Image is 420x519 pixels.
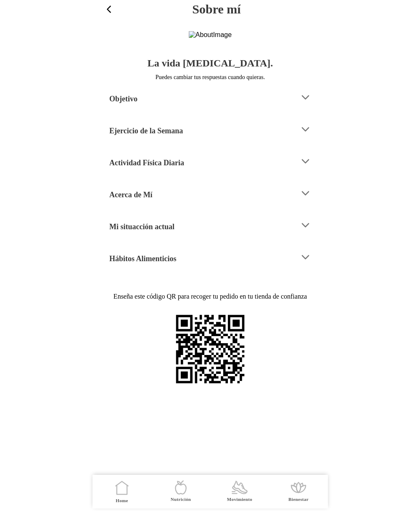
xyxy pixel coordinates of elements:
ion-label: Nutrición [170,496,190,503]
h4: Ejercicio de la Semana [109,126,183,136]
ion-label: Movimiento [227,496,252,503]
h4: Acerca de Mí [109,190,153,200]
h3: Sobre mí [115,2,318,17]
h4: Hábitos Alimenticios [109,254,177,264]
h4: Objetivo [109,94,137,104]
h4: Mi situacción actual [109,222,174,232]
h5: La vida [MEDICAL_DATA]. [103,58,318,68]
h4: Actividad Física Diaria [109,158,184,168]
p: Puedes cambiar tus respuestas cuando quieras. [103,74,318,81]
p: Enseña este código QR para recoger tu pedido en tu tienda de confianza [103,293,318,300]
img: AboutImage [188,31,231,39]
img: 7g+okQAAAAZJREFUAwAPmvpvLdsz4AAAAABJRU5ErkJggg== [168,307,252,391]
ion-label: Home [116,498,128,504]
ion-label: Bienestar [288,496,309,503]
